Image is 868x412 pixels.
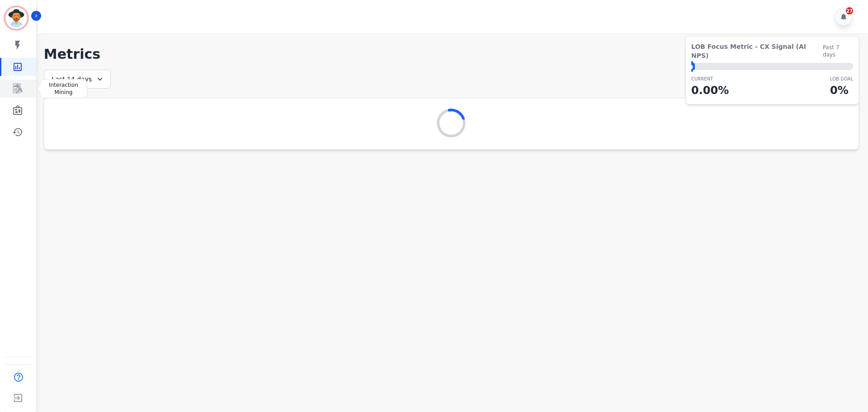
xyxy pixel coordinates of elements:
[44,46,859,62] h1: Metrics
[691,42,823,60] span: LOB Focus Metric - CX Signal (AI NPS)
[691,63,695,70] div: ⬤
[830,76,853,82] p: LOB Goal
[691,76,729,82] p: CURRENT
[846,7,853,14] div: 27
[44,70,111,89] div: Last 14 days
[830,82,853,99] p: 0 %
[823,44,853,58] span: Past 7 days
[691,82,729,99] p: 0.00 %
[5,7,27,29] img: Bordered avatar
